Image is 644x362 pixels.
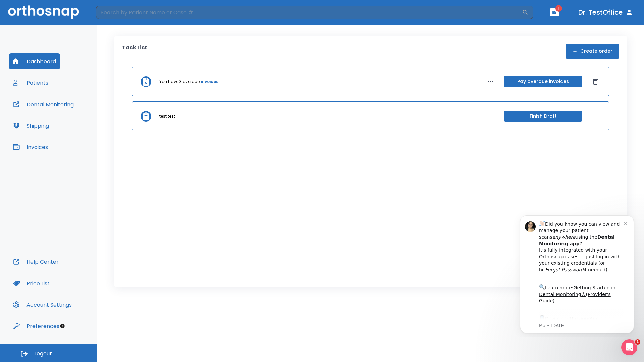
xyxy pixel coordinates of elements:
[504,76,582,87] button: Pay overdue invoices
[29,107,89,119] a: App Store
[9,254,63,270] button: Help Center
[9,118,53,134] button: Shipping
[9,275,54,291] button: Price List
[159,79,200,85] p: You have 3 overdue
[114,10,119,16] button: Dismiss notification
[9,139,52,155] button: Invoices
[510,209,644,337] iframe: Intercom notifications message
[635,339,640,345] span: 1
[201,79,218,85] a: invoices
[59,323,65,329] div: Tooltip anchor
[159,113,175,119] p: test test
[34,350,52,357] span: Logout
[96,6,522,19] input: Search by Patient Name or Case #
[555,5,562,12] span: 1
[9,297,76,313] button: Account Settings
[590,76,601,87] button: Dismiss
[29,105,114,139] div: Download the app: | ​ Let us know if you need help getting started!
[566,44,619,59] button: Create order
[8,5,79,19] img: Orthosnap
[9,53,60,69] button: Dashboard
[621,339,637,355] iframe: Intercom live chat
[9,318,63,334] button: Preferences
[9,96,78,112] button: Dental Monitoring
[576,6,636,18] button: Dr. TestOffice
[122,44,147,59] p: Task List
[29,114,114,120] p: Message from Ma, sent 8w ago
[9,75,52,91] button: Patients
[504,111,582,122] button: Finish Draft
